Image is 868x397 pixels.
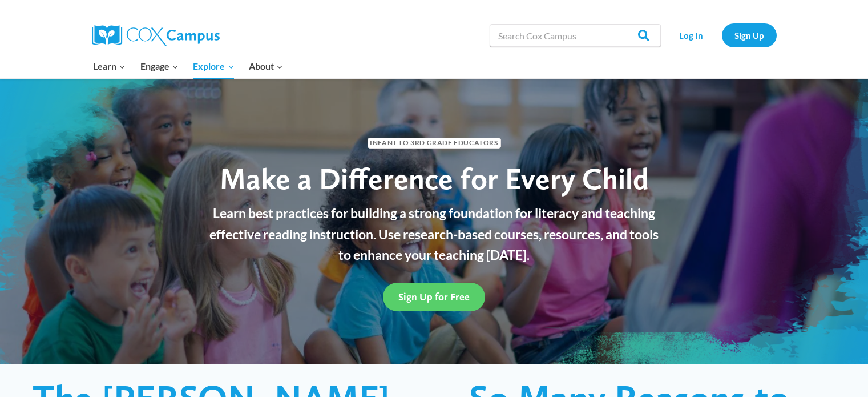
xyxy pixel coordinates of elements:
[220,161,649,197] span: Make a Difference for Every Child
[203,203,665,266] p: Learn best practices for building a strong foundation for literacy and teaching effective reading...
[140,59,179,74] span: Engage
[368,138,501,149] span: Infant to 3rd Grade Educators
[667,23,777,47] nav: Secondary Navigation
[249,59,283,74] span: About
[193,59,234,74] span: Explore
[383,283,485,311] a: Sign Up for Free
[93,59,126,74] span: Learn
[398,291,470,303] span: Sign Up for Free
[92,25,220,46] img: Cox Campus
[490,24,661,47] input: Search Cox Campus
[86,54,290,78] nav: Primary Navigation
[722,23,777,47] a: Sign Up
[667,23,716,47] a: Log In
